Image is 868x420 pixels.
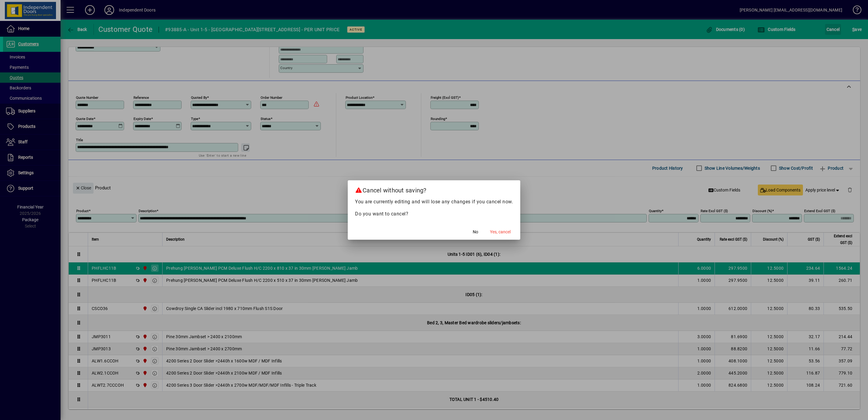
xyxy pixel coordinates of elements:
[488,226,513,237] button: Yes, cancel
[473,229,478,235] span: No
[490,229,511,235] span: Yes, cancel
[355,198,513,205] p: You are currently editing and will lose any changes if you cancel now.
[466,226,485,237] button: No
[348,180,520,198] h2: Cancel without saving?
[355,210,513,218] p: Do you want to cancel?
